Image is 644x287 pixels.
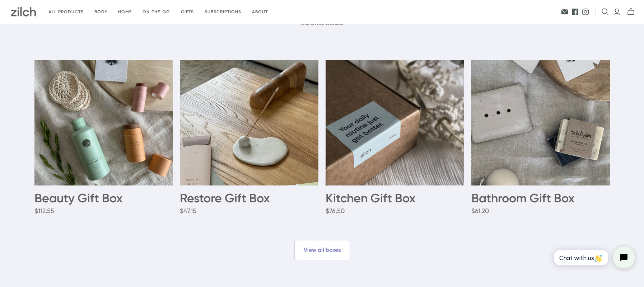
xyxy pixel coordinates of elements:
a: Login [613,8,621,16]
p: $76.50 [326,206,464,216]
a: Gifts [176,4,199,20]
h3: Beauty Gift Box [34,192,173,205]
a: Subscriptions [199,4,247,20]
img: Restore Gift Box [180,60,318,185]
a: View all boxes [294,240,350,260]
p: $47.15 [180,206,318,216]
h3: Bathroom Gift Box [471,192,610,205]
iframe: Tidio Chat [546,241,641,274]
button: Open search [602,8,609,15]
a: About [247,4,273,20]
a: Body [89,4,113,20]
img: Beauty Gift Box [34,60,173,185]
img: Kitchen Gift Box [326,60,464,185]
p: $112.55 [34,206,173,216]
h3: Kitchen Gift Box [326,192,464,205]
a: Restore Gift Box $47.15 [180,119,318,217]
button: mini-cart-toggle [625,8,637,16]
img: Bathroom Gift Box [471,60,610,185]
a: Kitchen Gift Box $76.50 [326,119,464,217]
a: All products [43,4,89,20]
h3: Restore Gift Box [180,192,318,205]
a: On-the-go [137,4,176,20]
a: Bathroom Gift Box $61.20 [471,119,610,217]
p: $61.20 [471,206,610,216]
a: Beauty Gift Box $112.55 [34,119,173,217]
img: Zilch has done the hard yards and handpicked the best ethical and sustainable products for you an... [11,7,36,17]
a: Home [113,4,137,20]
